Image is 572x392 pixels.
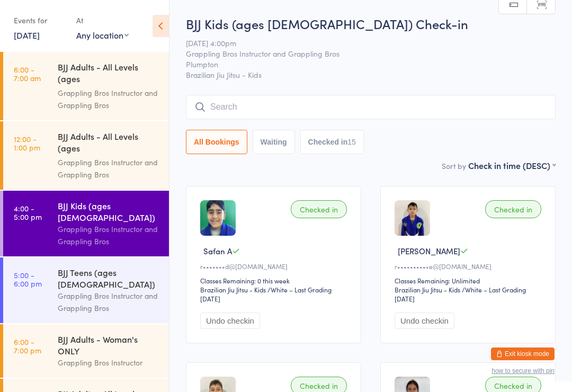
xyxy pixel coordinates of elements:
div: BJJ Adults - All Levels (ages [DEMOGRAPHIC_DATA]+) [58,61,160,87]
time: 12:00 - 1:00 pm [14,135,40,152]
span: Safan A [203,245,232,256]
div: Checked in [485,200,541,218]
a: [DATE] [14,29,40,41]
div: Brazilian Jiu Jitsu - Kids [395,285,460,294]
div: Brazilian Jiu Jitsu - Kids [200,285,266,294]
h2: BJJ Kids (ages [DEMOGRAPHIC_DATA]) Check-in [186,15,556,32]
div: Classes Remaining: 0 this week [200,276,350,285]
button: how to secure with pin [491,367,555,375]
button: Undo checkin [395,313,454,329]
span: [DATE] 4:00pm [186,38,539,48]
button: Waiting [253,130,295,154]
a: 4:00 -5:00 pmBJJ Kids (ages [DEMOGRAPHIC_DATA])Grappling Bros Instructor and Grappling Bros [3,191,169,256]
div: Grappling Bros Instructor and Grappling Bros [58,87,160,111]
label: Sort by [442,161,466,171]
button: Undo checkin [200,313,260,329]
div: Grappling Bros Instructor and Grappling Bros [58,223,160,247]
div: BJJ Kids (ages [DEMOGRAPHIC_DATA]) [58,200,160,223]
span: Grappling Bros Instructor and Grappling Bros [186,48,539,59]
div: BJJ Teens (ages [DEMOGRAPHIC_DATA]) [58,266,160,290]
input: Search [186,95,556,119]
button: Exit kiosk mode [491,348,555,360]
button: Checked in15 [300,130,364,154]
div: BJJ Adults - All Levels (ages [DEMOGRAPHIC_DATA]+) [58,130,160,156]
div: r••••••••••e@[DOMAIN_NAME] [395,262,544,271]
div: Check in time (DESC) [468,159,556,171]
div: Any location [76,29,129,41]
div: Classes Remaining: Unlimited [395,276,544,285]
time: 6:00 - 7:00 am [14,65,41,82]
div: Grappling Bros Instructor and Grappling Bros [58,290,160,314]
a: 5:00 -6:00 pmBJJ Teens (ages [DEMOGRAPHIC_DATA])Grappling Bros Instructor and Grappling Bros [3,257,169,323]
span: [PERSON_NAME] [398,245,460,256]
a: 6:00 -7:00 pmBJJ Adults - Woman's ONLYGrappling Bros Instructor [3,324,169,378]
time: 6:00 - 7:00 pm [14,337,41,354]
button: All Bookings [186,130,247,154]
time: 5:00 - 6:00 pm [14,271,42,288]
div: Grappling Bros Instructor and Grappling Bros [58,156,160,181]
img: image1722408963.png [395,200,430,236]
img: image1748650226.png [200,200,236,236]
div: BJJ Adults - Woman's ONLY [58,333,160,357]
a: 6:00 -7:00 amBJJ Adults - All Levels (ages [DEMOGRAPHIC_DATA]+)Grappling Bros Instructor and Grap... [3,52,169,120]
div: At [76,12,129,29]
span: Plumpton [186,59,539,69]
div: Checked in [291,200,347,218]
time: 4:00 - 5:00 pm [14,204,42,221]
a: 12:00 -1:00 pmBJJ Adults - All Levels (ages [DEMOGRAPHIC_DATA]+)Grappling Bros Instructor and Gra... [3,121,169,190]
div: r•••••••d@[DOMAIN_NAME] [200,262,350,271]
span: Brazilian Jiu Jitsu - Kids [186,69,556,80]
div: Grappling Bros Instructor [58,357,160,369]
div: Events for [14,12,66,29]
div: 15 [347,138,356,146]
